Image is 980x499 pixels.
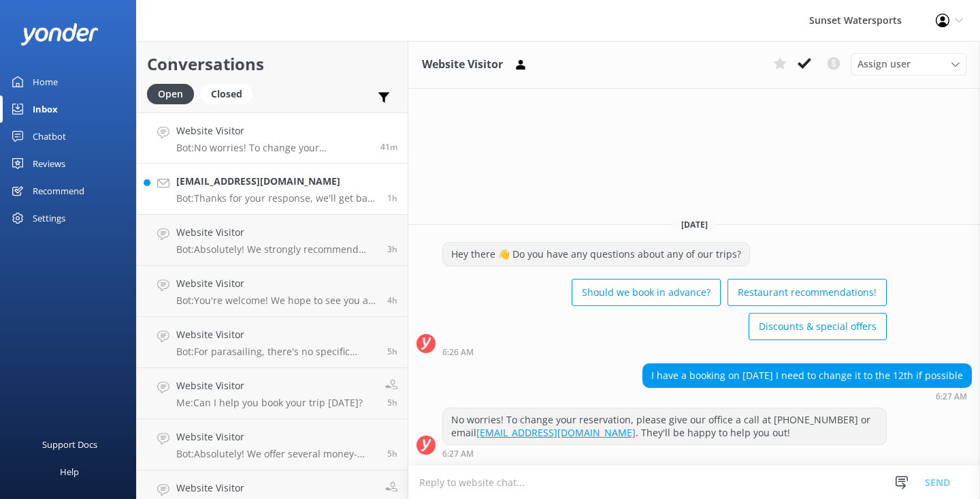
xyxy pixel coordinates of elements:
span: Assign user [857,57,911,72]
button: Restaurant recommendations! [728,279,887,306]
a: [EMAIL_ADDRESS][DOMAIN_NAME]Bot:Thanks for your response, we'll get back to you as soon as we can... [137,164,408,215]
p: Bot: For parasailing, there's no specific weight requirement for children, but the combined maxim... [176,346,377,358]
div: Sep 25 2025 06:26pm (UTC -05:00) America/Cancun [442,347,887,357]
strong: 6:26 AM [442,348,474,357]
span: Sep 25 2025 01:34pm (UTC -05:00) America/Cancun [387,397,397,408]
button: Should we book in advance? [572,279,721,306]
strong: 6:27 AM [442,450,474,458]
div: No worries! To change your reservation, please give our office a call at [PHONE_NUMBER] or email ... [443,408,886,444]
h4: Website Visitor [176,378,363,393]
p: Bot: You're welcome! We hope to see you at [GEOGRAPHIC_DATA] soon! [176,294,377,307]
a: Website VisitorBot:You're welcome! We hope to see you at [GEOGRAPHIC_DATA] soon!4h [137,266,408,317]
div: Open [147,84,194,104]
div: Reviews [33,150,65,177]
div: Hey there 👋 Do you have any questions about any of our trips? [443,243,749,266]
div: Home [33,68,58,95]
span: Sep 25 2025 06:27pm (UTC -05:00) America/Cancun [380,141,397,153]
p: Bot: Absolutely! We strongly recommend booking in advance since our tours tend to sell out, espec... [176,243,377,256]
div: Settings [33,205,65,232]
a: [EMAIL_ADDRESS][DOMAIN_NAME] [476,426,636,439]
span: [DATE] [673,219,716,230]
h4: Website Visitor [176,327,377,342]
div: Help [60,458,79,485]
h2: Conversations [147,51,397,77]
div: Assign User [851,53,966,75]
img: yonder-white-logo.png [20,23,99,46]
a: Closed [201,86,259,101]
h4: Website Visitor [176,123,370,138]
a: Website VisitorBot:Absolutely! We strongly recommend booking in advance since our tours tend to s... [137,215,408,266]
a: Website VisitorMe:Can I help you book your trip [DATE]?5h [137,368,408,419]
span: Sep 25 2025 01:10pm (UTC -05:00) America/Cancun [387,448,397,459]
span: Sep 25 2025 05:54pm (UTC -05:00) America/Cancun [387,192,397,204]
a: Open [147,86,201,101]
div: Sep 25 2025 06:27pm (UTC -05:00) America/Cancun [642,391,972,401]
h4: Website Visitor [176,276,377,291]
p: Bot: No worries! To change your reservation, please give our office a call at [PHONE_NUMBER] or e... [176,142,370,154]
h4: Website Visitor [176,481,244,496]
a: Website VisitorBot:For parasailing, there's no specific weight requirement for children, but the ... [137,317,408,368]
div: Recommend [33,177,84,205]
div: Support Docs [42,431,97,458]
span: Sep 25 2025 03:30pm (UTC -05:00) America/Cancun [387,243,397,255]
p: Me: Can I help you book your trip [DATE]? [176,397,363,409]
span: Sep 25 2025 01:56pm (UTC -05:00) America/Cancun [387,346,397,357]
div: Inbox [33,95,58,123]
a: Website VisitorBot:No worries! To change your reservation, please give our office a call at [PHON... [137,112,408,164]
a: Website VisitorBot:Absolutely! We offer several money-saving combo packages that include popular ... [137,419,408,470]
div: Closed [201,84,252,104]
p: Bot: Absolutely! We offer several money-saving combo packages that include popular activities lik... [176,448,377,460]
span: Sep 25 2025 02:14pm (UTC -05:00) America/Cancun [387,294,397,306]
h3: Website Visitor [422,56,503,74]
strong: 6:27 AM [936,393,967,401]
div: Chatbot [33,123,66,150]
button: Discounts & special offers [749,313,887,340]
h4: Website Visitor [176,225,377,240]
p: Bot: Thanks for your response, we'll get back to you as soon as we can during opening hours. [176,192,377,205]
div: I have a booking on [DATE] I need to change it to the 12th if possible [643,364,971,387]
h4: [EMAIL_ADDRESS][DOMAIN_NAME] [176,174,377,189]
h4: Website Visitor [176,429,377,444]
div: Sep 25 2025 06:27pm (UTC -05:00) America/Cancun [442,449,887,458]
